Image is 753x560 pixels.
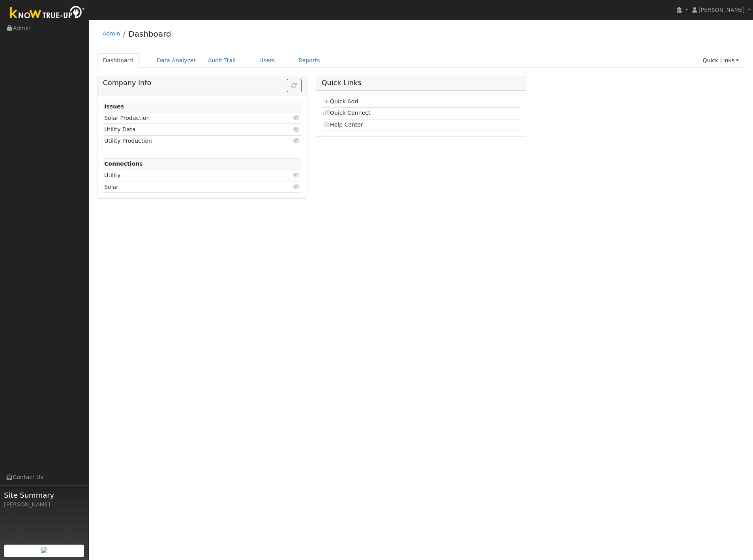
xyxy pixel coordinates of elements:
[699,7,745,13] span: [PERSON_NAME]
[103,30,120,37] a: Admin
[4,500,84,509] div: [PERSON_NAME]
[322,79,520,87] h5: Quick Links
[323,98,358,105] a: Quick Add
[323,110,370,116] a: Quick Connect
[104,161,143,167] strong: Connections
[202,53,242,68] a: Audit Trail
[97,53,139,68] a: Dashboard
[104,103,124,110] strong: Issues
[41,547,47,553] img: retrieve
[103,124,270,135] td: Utility Data
[293,127,300,132] i: Click to view
[253,53,281,68] a: Users
[103,135,270,147] td: Utility Production
[293,138,300,144] i: Click to view
[697,53,745,68] a: Quick Links
[293,115,300,121] i: Click to view
[151,53,202,68] a: Data Analyzer
[103,79,302,87] h5: Company Info
[4,490,84,500] span: Site Summary
[103,112,270,124] td: Solar Production
[293,53,326,68] a: Reports
[6,4,89,22] img: Know True-Up
[293,184,300,190] i: Click to view
[128,29,171,39] a: Dashboard
[293,172,300,178] i: Click to view
[103,181,270,193] td: Solar
[103,170,270,181] td: Utility
[323,121,363,128] a: Help Center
